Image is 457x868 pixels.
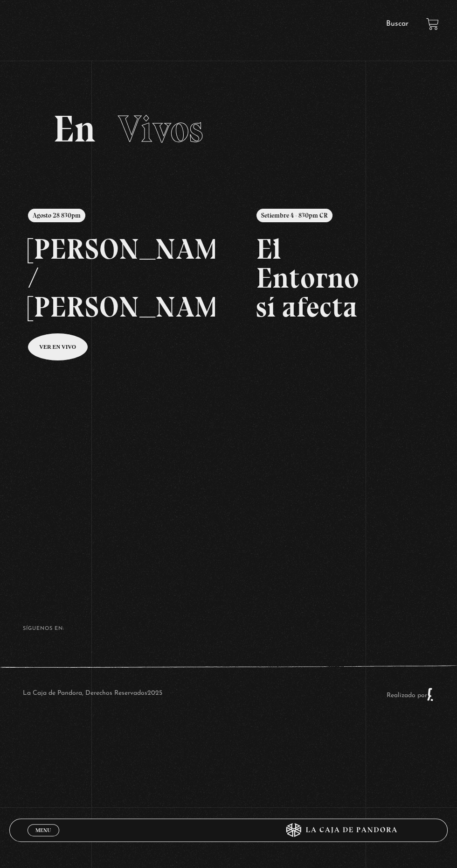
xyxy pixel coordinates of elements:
[23,687,162,701] p: La Caja de Pandora, Derechos Reservados 2025
[387,692,434,699] a: Realizado por
[426,18,439,30] a: View your shopping cart
[23,626,434,631] h4: SÍguenos en:
[386,20,409,28] a: Buscar
[53,110,404,148] h2: En
[118,106,203,151] span: Vivos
